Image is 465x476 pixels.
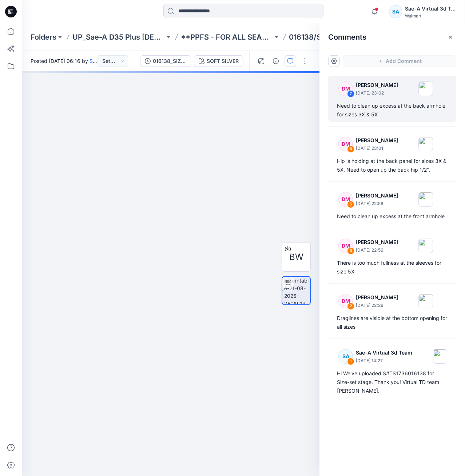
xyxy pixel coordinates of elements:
div: Need to clean up excess at the back armhole for sizes 3X & 5X [337,101,448,119]
div: 7 [347,90,354,97]
p: [DATE] 23:01 [356,145,398,152]
div: 6 [347,145,354,153]
p: [DATE] 22:56 [356,247,398,254]
p: [PERSON_NAME] [356,81,398,89]
div: DM [338,81,353,96]
h2: Comments [328,33,366,41]
a: Folders [31,32,56,42]
p: [DATE] 22:58 [356,200,398,207]
p: [PERSON_NAME] [356,191,398,200]
div: 1 [347,358,354,365]
div: SOFT SILVER [207,57,239,65]
div: 5 [347,201,354,208]
div: Hi We've uploaded S#TS1736016138 for Size-set stage. Thank you! Virtual TD team [PERSON_NAME]. [337,369,448,395]
div: DM [338,137,353,151]
p: [PERSON_NAME] [356,293,398,302]
p: [PERSON_NAME] [356,238,398,247]
p: Sae-A Virtual 3d Team [356,348,412,357]
div: DM [338,239,353,253]
p: [DATE] 22:26 [356,302,398,309]
p: [DATE] 14:27 [356,357,412,364]
div: SA [389,5,402,18]
button: 016138_SIZE-SET_TS PUFF SLV FLEECE SAEA 081925 [140,55,191,67]
div: Hip is holding at the back panel for sizes 3X & 5X. Need to open up the back hip 1/2". [337,157,448,174]
div: There is too much fullness at the sleeves for size 5X [337,259,448,276]
span: Posted [DATE] 06:16 by [31,57,98,65]
div: 3 [347,247,354,255]
p: 016138/S1'26 FYE 2027_SIZE-SET [289,32,381,42]
a: Sae-A Virtual 3d Team [90,58,143,64]
div: Sae-A Virtual 3d Team [405,4,456,13]
p: [DATE] 23:02 [356,89,398,97]
div: SA [338,349,353,364]
div: 016138_SIZE-SET_TS PUFF SLV FLEECE SAEA 081925 [153,57,186,65]
div: Walmart [405,13,456,19]
button: SOFT SILVER [194,55,243,67]
a: **PPFS - FOR ALL SEASONS/YEAR [181,32,273,42]
span: BW [289,251,303,264]
div: 2 [347,303,354,310]
p: [PERSON_NAME] [356,136,398,145]
div: Draglines are visible at the bottom opening for all sizes [337,314,448,331]
div: DM [338,294,353,308]
button: Details [270,55,282,67]
div: DM [338,192,353,207]
a: UP_Sae-A D35 Plus [DEMOGRAPHIC_DATA] Top [72,32,165,42]
div: Need to clean up excess at the front armhole [337,212,448,221]
button: Add Comment [343,55,456,67]
img: turntable-21-08-2025-06:29:19 [284,277,310,304]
